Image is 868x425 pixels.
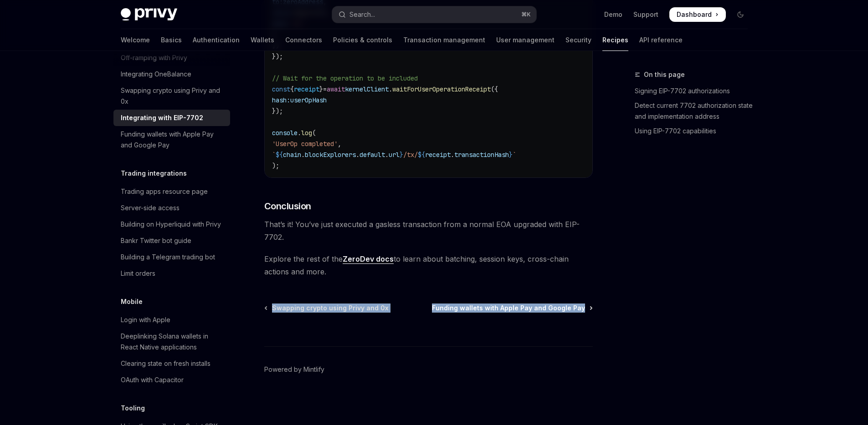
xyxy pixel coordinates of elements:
[113,126,230,153] a: Funding wallets with Apple Pay and Google Pay
[264,218,593,243] span: That’s it! You’ve just executed a gasless transaction from a normal EOA upgraded with EIP-7702.
[432,304,592,313] a: Funding wallets with Apple Pay and Google Pay
[294,85,319,93] span: receipt
[121,296,143,307] h5: Mobile
[392,85,491,93] span: waitForUserOperationReceipt
[113,200,230,216] a: Server-side access
[272,129,298,137] span: console
[193,29,240,51] a: Authentication
[521,11,531,18] span: ⌘ K
[565,29,591,51] a: Security
[604,10,622,19] a: Demo
[635,98,755,124] a: Detect current 7702 authorization state and implementation address
[113,355,230,372] a: Clearing state on fresh installs
[323,85,327,93] span: =
[121,85,225,107] div: Swapping crypto using Privy and 0x
[496,29,555,51] a: User management
[400,151,403,159] span: }
[113,183,230,200] a: Trading apps resource page
[121,331,225,353] div: Deeplinking Solana wallets in React Native applications
[338,140,341,148] span: ,
[113,66,230,82] a: Integrating OneBalance
[272,52,283,61] span: });
[509,151,513,159] span: }
[272,85,290,93] span: const
[677,10,712,19] span: Dashboard
[272,304,389,313] span: Swapping crypto using Privy and 0x
[121,314,170,325] div: Login with Apple
[312,129,316,137] span: (
[113,82,230,110] a: Swapping crypto using Privy and 0x
[635,84,755,98] a: Signing EIP-7702 authorizations
[403,29,485,51] a: Transaction management
[360,151,385,159] span: default
[121,186,208,197] div: Trading apps resource page
[121,8,177,21] img: dark logo
[121,129,225,151] div: Funding wallets with Apple Pay and Google Pay
[264,365,324,374] a: Powered by Mintlify
[276,151,283,159] span: ${
[121,374,184,385] div: OAuth with Capacitor
[113,328,230,355] a: Deeplinking Solana wallets in React Native applications
[272,140,338,148] span: 'UserOp completed'
[343,254,394,264] a: ZeroDev docs
[121,252,215,263] div: Building a Telegram trading bot
[113,312,230,328] a: Login with Apple
[491,85,498,93] span: ({
[121,403,145,414] h5: Tooling
[432,304,585,313] span: Funding wallets with Apple Pay and Google Pay
[513,151,516,159] span: `
[264,200,311,212] span: Conclusion
[669,7,726,22] a: Dashboard
[265,304,389,313] a: Swapping crypto using Privy and 0x
[298,129,301,137] span: .
[345,85,389,93] span: kernelClient
[113,372,230,388] a: OAuth with Capacitor
[333,29,392,51] a: Policies & controls
[121,235,191,246] div: Bankr Twitter bot guide
[301,129,312,137] span: log
[121,358,211,369] div: Clearing state on fresh installs
[301,151,305,159] span: .
[113,233,230,249] a: Bankr Twitter bot guide
[113,110,230,126] a: Integrating with EIP-7702
[161,29,182,51] a: Basics
[290,85,294,93] span: {
[633,10,658,19] a: Support
[121,29,150,51] a: Welcome
[332,6,536,23] button: Open search
[121,268,155,279] div: Limit orders
[272,162,279,170] span: );
[121,69,191,80] div: Integrating OneBalance
[285,29,322,51] a: Connectors
[283,151,301,159] span: chain
[113,265,230,282] a: Limit orders
[272,151,276,159] span: `
[389,85,392,93] span: .
[121,219,221,230] div: Building on Hyperliquid with Privy
[733,7,748,22] button: Toggle dark mode
[644,69,685,80] span: On this page
[121,112,203,123] div: Integrating with EIP-7702
[389,151,400,159] span: url
[639,29,683,51] a: API reference
[327,85,345,93] span: await
[451,151,454,159] span: .
[272,96,290,104] span: hash:
[319,85,323,93] span: }
[251,29,274,51] a: Wallets
[264,253,593,278] span: Explore the rest of the to learn about batching, session keys, cross-chain actions and more.
[356,151,360,159] span: .
[635,124,755,138] a: Using EIP-7702 capabilities
[349,9,375,20] div: Search...
[305,151,356,159] span: blockExplorers
[290,96,327,104] span: userOpHash
[121,202,180,213] div: Server-side access
[403,151,418,159] span: /tx/
[272,74,418,82] span: // Wait for the operation to be included
[385,151,389,159] span: .
[454,151,509,159] span: transactionHash
[418,151,425,159] span: ${
[272,107,283,115] span: });
[113,249,230,265] a: Building a Telegram trading bot
[602,29,628,51] a: Recipes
